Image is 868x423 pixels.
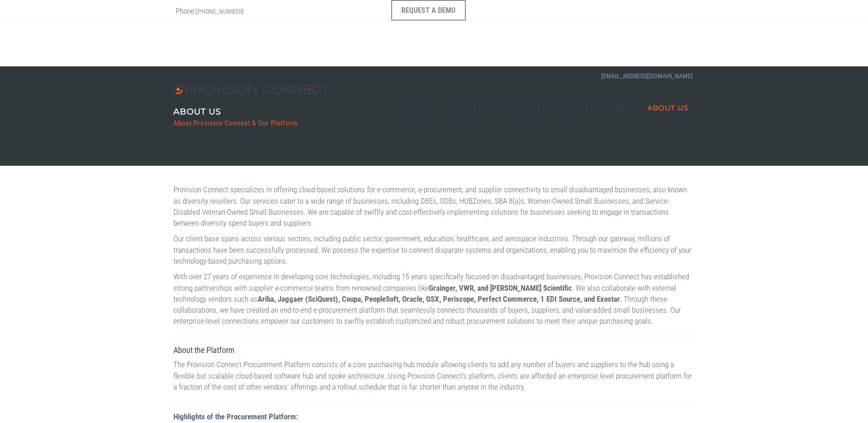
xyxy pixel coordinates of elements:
[173,271,695,326] p: With over 27 years of experience in developing core technologies, including 15 years specifically...
[196,8,244,15] a: [PHONE_NUMBER]
[429,283,572,293] b: Grainger, VWR, and [PERSON_NAME] Scientific
[173,233,695,266] p: Our client base spans across various sectors, including public sector, government, education, hea...
[641,85,695,130] a: About Us
[173,184,695,228] p: Provision Connect specializes in offering cloud-based solutions for e-commerce, e-procurement, an...
[173,359,695,392] p: The Provision Connect Procurement Platform consists of a core purchasing hub module allowing clie...
[513,85,641,130] a: Education & Information
[173,412,298,421] strong: Highlights of the Procurement Platform:
[173,85,334,94] img: Provision Connect
[400,85,438,130] a: Home
[258,294,620,304] b: Ariba, Jaggaer (SciQuest), Coupa, PeopleSoft, Oracle, GSX, Periscope, Perfect Commerce, 1 EDI Sou...
[173,346,695,355] h3: About the Platform
[438,85,513,130] a: The Platform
